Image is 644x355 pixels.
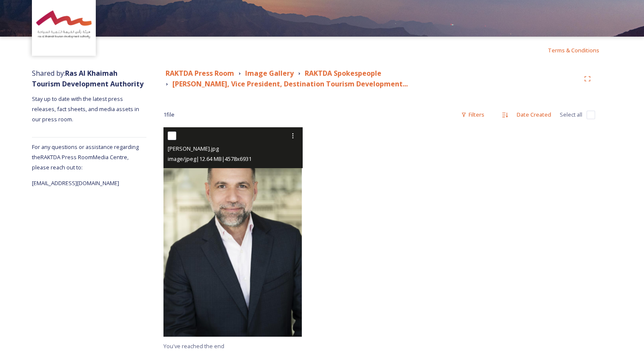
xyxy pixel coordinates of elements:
[32,69,143,89] strong: Ras Al Khaimah Tourism Development Authority
[245,69,294,78] strong: Image Gallery
[548,46,599,54] span: Terms & Conditions
[163,127,302,337] img: Iyad Rasbey.jpg
[548,45,612,55] a: Terms & Conditions
[172,79,408,89] strong: [PERSON_NAME], Vice President, Destination Tourism Development...
[32,179,119,187] span: [EMAIL_ADDRESS][DOMAIN_NAME]
[163,342,224,350] span: You've reached the end
[168,145,219,152] span: [PERSON_NAME].jpg
[512,106,555,123] div: Date Created
[32,95,140,123] span: Stay up to date with the latest press releases, fact sheets, and media assets in our press room.
[168,155,252,163] span: image/jpeg | 12.64 MB | 4578 x 6931
[305,69,381,78] strong: RAKTDA Spokespeople
[560,111,582,119] span: Select all
[32,143,139,171] span: For any questions or assistance regarding the RAKTDA Press Room Media Centre, please reach out to:
[163,111,175,119] span: 1 file
[457,106,489,123] div: Filters
[32,69,143,89] span: Shared by:
[166,69,234,78] strong: RAKTDA Press Room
